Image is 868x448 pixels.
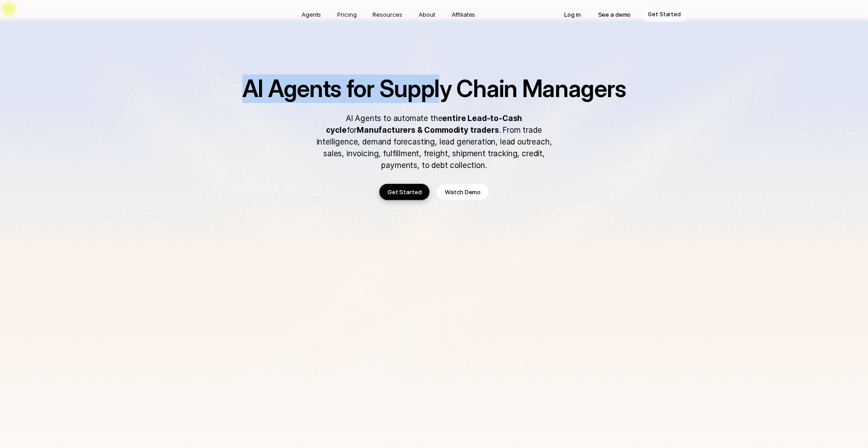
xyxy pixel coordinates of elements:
p: Get Started [387,187,422,196]
strong: Manufacturers & Commodity traders [357,126,499,135]
p: AI Agents to automate the for . From trade intelligence, demand forecasting, lead generation, lea... [307,112,561,171]
a: Watch Demo [437,184,489,200]
h1: AI Agents for Supply Chain Managers [235,76,633,102]
a: Get Started [379,184,430,200]
p: Watch Demo [445,187,481,196]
